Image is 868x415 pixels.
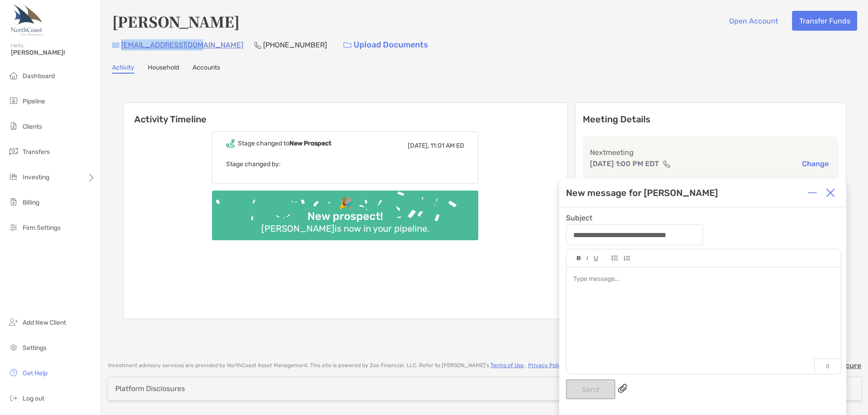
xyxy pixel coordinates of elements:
[23,98,45,105] span: Pipeline
[586,256,588,261] img: Editor control icon
[566,187,718,198] div: New message for [PERSON_NAME]
[808,188,817,197] img: Expand or collapse
[799,159,831,168] button: Change
[612,256,618,261] img: Editor control icon
[430,142,464,149] span: 11:01 AM ED
[23,123,42,131] span: Clients
[23,319,66,326] span: Add New Client
[8,196,19,207] img: billing icon
[8,171,19,182] img: investing icon
[814,359,841,374] p: 0
[23,369,47,377] span: Get Help
[408,142,429,149] span: [DATE],
[8,121,19,131] img: clients icon
[335,197,356,210] div: 🎉
[11,4,43,36] img: Zoe Logo
[792,11,857,31] button: Transfer Funds
[226,139,235,148] img: Event icon
[618,384,627,393] img: paperclip attachments
[663,160,671,168] img: communication type
[148,64,179,74] a: Household
[108,362,658,369] p: Investment advisory services are provided by NorthCoast Asset Management . This site is powered b...
[254,42,261,49] img: Phone Icon
[226,159,464,170] p: Stage changed by:
[577,256,581,261] img: Editor control icon
[491,362,524,368] a: Terms of Use
[263,39,327,51] p: [PHONE_NUMBER]
[115,384,185,393] div: Platform Disclosures
[23,199,39,206] span: Billing
[344,42,351,48] img: button icon
[123,103,567,125] h6: Activity Timeline
[23,344,47,352] span: Settings
[23,148,50,156] span: Transfers
[304,210,387,223] div: New prospect!
[8,95,19,106] img: pipeline icon
[23,72,55,80] span: Dashboard
[112,42,119,48] img: Email Icon
[112,11,240,32] h4: [PERSON_NAME]
[121,39,243,51] p: [EMAIL_ADDRESS][DOMAIN_NAME]
[112,64,134,74] a: Activity
[23,395,44,402] span: Log out
[23,224,61,232] span: Firm Settings
[623,256,630,261] img: Editor control icon
[8,342,19,353] img: settings icon
[583,114,839,125] p: Meeting Details
[238,140,331,147] div: Stage changed to
[826,188,835,197] img: Close
[193,64,220,74] a: Accounts
[590,147,831,158] p: Next meeting
[338,35,434,55] a: Upload Documents
[289,140,331,147] b: New Prospect
[528,362,565,368] a: Privacy Policy
[8,367,19,378] img: get-help icon
[8,222,19,233] img: firm-settings icon
[594,256,598,261] img: Editor control icon
[590,158,659,169] p: [DATE] 1:00 PM EDT
[8,146,19,157] img: transfers icon
[8,317,19,327] img: add_new_client icon
[11,49,95,56] span: [PERSON_NAME]!
[722,11,785,31] button: Open Account
[8,70,19,81] img: dashboard icon
[23,173,49,181] span: Investing
[8,392,19,403] img: logout icon
[258,223,433,234] div: [PERSON_NAME] is now in your pipeline.
[566,214,592,222] label: Subject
